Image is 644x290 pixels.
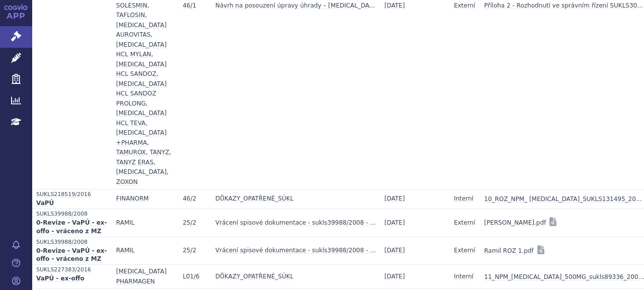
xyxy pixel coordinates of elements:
[454,216,475,230] a: Externí
[183,247,196,254] span: 25/2
[484,216,546,230] a: [PERSON_NAME].pdf
[116,192,149,206] a: FINANORM
[116,219,135,226] span: RAMIL
[183,216,196,230] a: 25/2
[454,244,475,258] a: Externí
[215,270,293,284] a: DŮKAZY_OPATŘENÉ_SÚKL
[384,270,405,284] a: [DATE]
[215,244,376,258] a: Vrácení spisové dokumentace - sukls39988/2008 - ROZSUDEK JMÉNEM REBULIKY
[36,219,108,237] a: 0-Revize - VaPÚ - ex-offo - vráceno z MZ
[183,192,196,206] a: 46/2
[454,2,475,9] span: Externí
[183,273,200,280] span: L01/6
[116,247,135,254] span: RAMIL
[454,219,475,226] span: Externí
[215,192,293,206] a: DŮKAZY_OPATŘENÉ_SÚKL
[183,2,196,9] span: 46/1
[384,195,405,202] span: [DATE]
[384,247,405,254] span: [DATE]
[215,272,293,282] strong: DŮKAZY_OPATŘENÉ_SÚKL
[116,268,167,285] span: IRINOTECAN PHARMAGEN
[384,273,405,280] span: [DATE]
[454,273,473,280] span: Interní
[384,2,405,9] span: [DATE]
[215,1,376,11] strong: Návrh na posouzení úpravy úhrady – [MEDICAL_DATA] a [MEDICAL_DATA] - SUKLS31854/2020
[454,247,475,254] span: Externí
[116,244,135,258] a: RAMIL
[36,199,108,209] a: VaPÚ
[36,237,108,247] a: SUKLS39988/2008
[183,219,196,226] span: 25/2
[215,216,376,230] a: Vrácení spisové dokumentace - sukls39988/2008 - ROZSUDEK JMÉNEM REBULIKY
[484,244,533,258] a: Ramil ROZ 1.pdf
[384,244,405,258] a: [DATE]
[183,195,196,202] span: 46/2
[454,270,473,284] a: Interní
[215,218,376,228] strong: Vrácení spisové dokumentace - sukls39988/2008 - ROZSUDEK JMÉNEM REBULIKY
[36,265,108,274] a: SUKLS227383/2016
[384,219,405,226] span: [DATE]
[215,194,293,204] strong: DŮKAZY_OPATŘENÉ_SÚKL
[454,192,473,206] a: Interní
[116,216,135,230] a: RAMIL
[454,195,473,202] span: Interní
[36,189,108,199] a: SUKLS218519/2016
[384,192,405,206] a: [DATE]
[36,274,108,284] a: VaPÚ - ex-offo
[384,216,405,230] a: [DATE]
[116,265,175,288] a: [MEDICAL_DATA] PHARMAGEN
[36,209,108,219] a: SUKLS39988/2008
[36,247,108,265] a: 0-Revize - VaPÚ - ex-offo - vráceno z MZ
[215,246,376,256] strong: Vrácení spisové dokumentace - sukls39988/2008 - ROZSUDEK JMÉNEM REBULIKY
[183,270,200,284] a: L01/6
[183,244,196,258] a: 25/2
[116,195,149,202] span: FINANORM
